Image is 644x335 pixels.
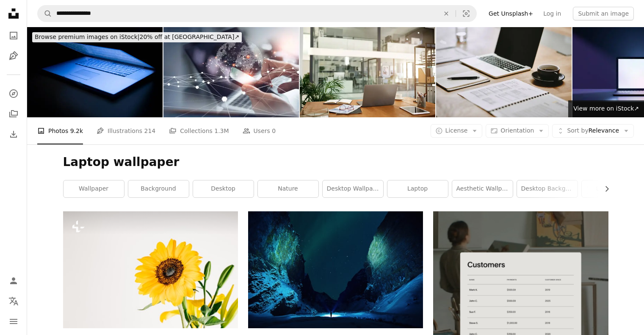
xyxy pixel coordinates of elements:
button: Menu [5,313,22,330]
a: background [128,180,189,197]
button: Sort byRelevance [552,124,634,138]
span: Browse premium images on iStock | [35,33,139,40]
a: Collections 1.3M [169,117,229,144]
button: Search Unsplash [38,6,52,22]
a: a yellow sunflower in a clear vase [63,266,238,273]
a: Explore [5,85,22,102]
a: Illustrations [5,47,22,64]
a: laptop [387,180,448,197]
a: nature [258,180,318,197]
img: a yellow sunflower in a clear vase [63,211,238,328]
a: Log in / Sign up [5,272,22,289]
button: Language [5,293,22,310]
a: desktop [193,180,254,197]
span: 0 [272,126,276,136]
span: Relevance [567,127,619,135]
a: desktop background [517,180,578,197]
a: Log in [538,7,566,20]
a: Browse premium images on iStock|20% off at [GEOGRAPHIC_DATA]↗ [27,27,247,47]
a: northern lights [248,266,423,274]
button: Visual search [456,6,476,22]
img: Digital technology, internet network connection, big data, digital marketing IoT internet of thin... [163,27,299,117]
button: scroll list to the right [599,180,608,197]
a: Download History [5,126,22,143]
span: License [445,127,468,134]
button: Submit an image [573,7,634,20]
a: wallpaper [64,180,124,197]
span: View more on iStock ↗ [573,105,639,112]
img: northern lights [248,211,423,328]
img: Shot of a notebook and laptop in an office [436,27,572,117]
button: License [431,124,483,138]
span: 214 [144,126,156,136]
button: Clear [437,6,456,22]
a: Collections [5,105,22,122]
a: Photos [5,27,22,44]
a: desktop wallpaper [323,180,383,197]
form: Find visuals sitewide [37,5,477,22]
a: Home — Unsplash [5,5,22,24]
a: Get Unsplash+ [484,7,538,20]
img: Technology Series [27,27,163,117]
a: View more on iStock↗ [568,100,644,117]
a: Illustrations 214 [97,117,155,144]
span: 20% off at [GEOGRAPHIC_DATA] ↗ [35,33,239,40]
span: Sort by [567,127,588,134]
h1: Laptop wallpaper [63,155,608,170]
a: Users 0 [243,117,276,144]
span: 1.3M [214,126,229,136]
img: An organised workspace leads to more productivity [300,27,435,117]
a: aesthetic wallpaper [452,180,513,197]
span: Orientation [500,127,534,134]
button: Orientation [486,124,549,138]
a: landscape [582,180,642,197]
